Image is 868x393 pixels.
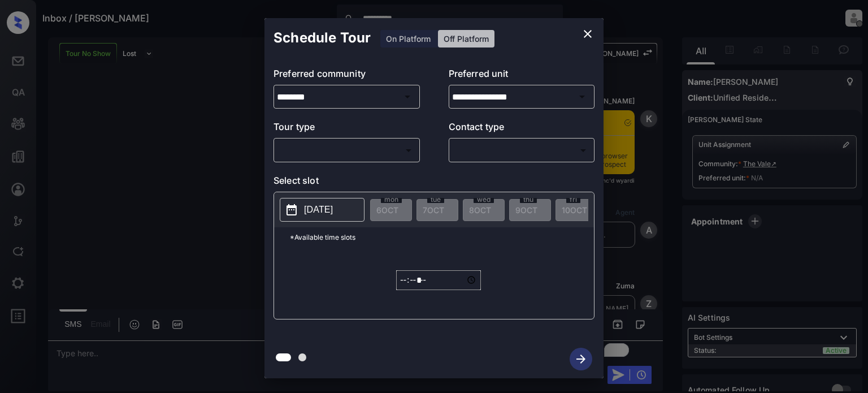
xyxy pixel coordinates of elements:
p: *Available time slots [290,227,594,247]
button: Open [574,89,590,105]
p: Contact type [449,120,595,138]
button: [DATE] [280,198,364,222]
button: Open [400,89,415,105]
p: Preferred unit [449,67,595,85]
button: close [576,23,599,45]
p: Preferred community [274,67,420,85]
h2: Schedule Tour [264,18,380,58]
p: [DATE] [304,203,333,217]
div: off-platform-time-select [396,247,481,313]
p: Select slot [274,174,594,192]
p: Tour type [274,120,420,138]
